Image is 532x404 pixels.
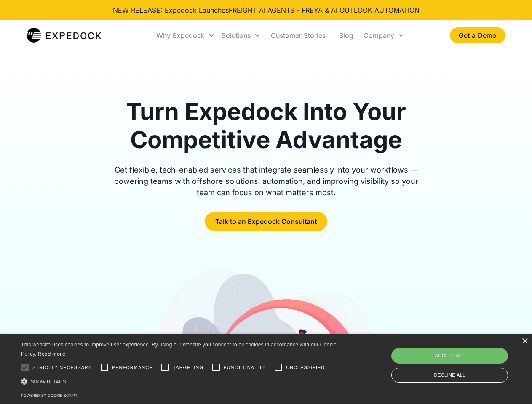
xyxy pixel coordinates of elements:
[27,27,101,44] img: Expedock Logo
[286,364,325,371] span: Unclassified
[332,21,360,50] a: Blog
[38,351,65,357] a: Read more
[450,27,505,43] a: Get a Demo
[31,379,66,384] span: Show details
[229,6,420,14] a: FREIGHT AI AGENTS - FREYA & AI OUTLOOK AUTOMATION
[218,21,264,50] div: Solutions
[113,5,420,15] div: NEW RELEASE: Expedock Launches
[156,31,205,40] div: Why Expedock
[153,21,218,50] div: Why Expedock
[104,164,428,198] div: Get flexible, tech-enabled services that integrate seamlessly into your workflows — powering team...
[104,98,428,154] h1: Turn Expedock Into Your Competitive Advantage
[205,212,327,231] a: Talk to an Expedock Consultant
[222,31,251,40] div: Solutions
[21,342,337,357] span: This website uses cookies to improve user experience. By using our website you consent to all coo...
[112,364,153,371] span: Performance
[224,364,266,371] span: Functionality
[360,21,408,50] div: Company
[264,21,332,50] a: Customer Stories
[364,31,394,40] div: Company
[173,364,203,371] span: Targeting
[32,364,92,371] span: Strictly necessary
[21,393,78,398] a: Powered by cookie-script
[27,27,101,44] a: home
[21,377,340,386] div: Show details
[392,313,532,404] iframe: Chat Widget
